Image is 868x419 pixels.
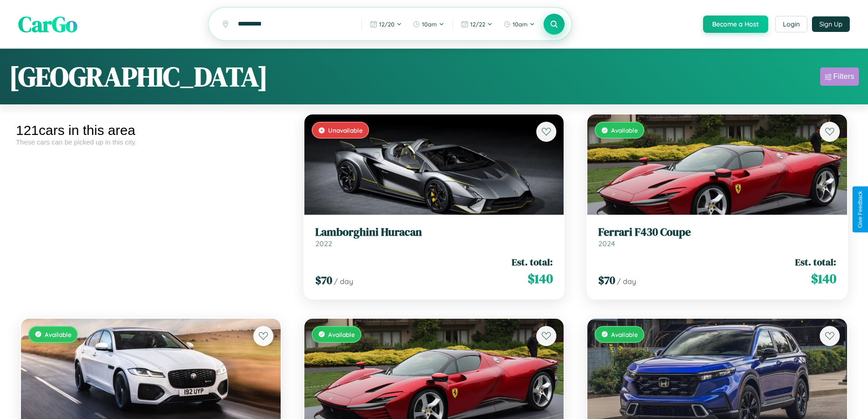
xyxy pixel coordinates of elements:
[328,126,363,134] span: Unavailable
[611,331,638,338] span: Available
[45,331,72,338] span: Available
[315,273,332,288] span: $ 70
[315,226,553,239] h3: Lamborghini Huracan
[315,226,553,248] a: Lamborghini Huracan2022
[379,21,395,28] span: 12 / 20
[598,273,615,288] span: $ 70
[513,21,528,28] span: 10am
[703,16,768,33] button: Become a Host
[617,277,636,286] span: / day
[408,17,449,31] button: 10am
[16,123,286,138] div: 121 cars in this area
[820,67,859,86] button: Filters
[598,239,615,248] span: 2024
[795,255,836,269] span: Est. total:
[16,138,286,146] div: These cars can be picked up in this city.
[315,239,332,248] span: 2022
[9,58,268,95] h1: [GEOGRAPHIC_DATA]
[528,269,553,288] span: $ 140
[18,9,77,39] span: CarGo
[812,16,850,32] button: Sign Up
[775,16,807,32] button: Login
[422,21,437,28] span: 10am
[611,126,638,134] span: Available
[598,226,836,239] h3: Ferrari F430 Coupe
[365,17,406,31] button: 12/20
[857,191,863,228] div: Give Feedback
[328,331,355,338] span: Available
[512,255,553,269] span: Est. total:
[833,72,854,81] div: Filters
[457,17,497,31] button: 12/22
[334,277,353,286] span: / day
[499,17,539,31] button: 10am
[598,226,836,248] a: Ferrari F430 Coupe2024
[470,21,485,28] span: 12 / 22
[811,269,836,288] span: $ 140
